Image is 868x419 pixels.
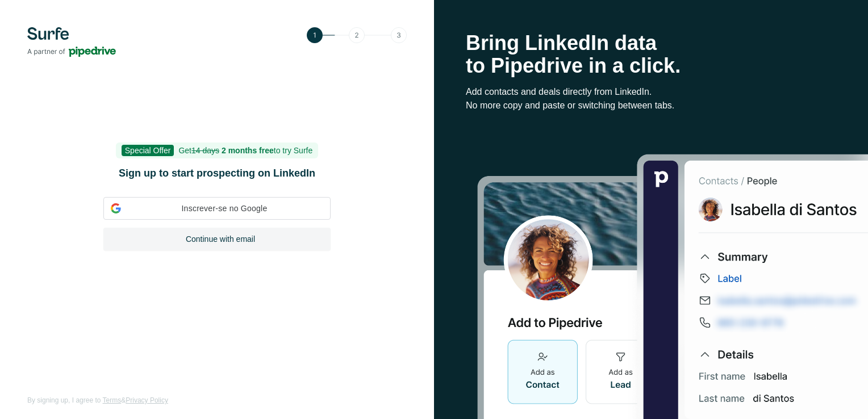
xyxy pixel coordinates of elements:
[103,396,122,404] a: Terms
[466,85,836,99] p: Add contacts and deals directly from LinkedIn.
[126,396,168,404] a: Privacy Policy
[186,233,255,245] span: Continue with email
[27,396,101,404] span: By signing up, I agree to
[122,145,174,156] span: Special Offer
[222,146,274,155] b: 2 months free
[307,27,407,43] img: Step 1
[178,146,312,155] span: Get to try Surfe
[103,165,331,181] h1: Sign up to start prospecting on LinkedIn
[477,153,868,419] img: Surfe Stock Photo - Selling good vibes
[191,146,219,155] s: 14 days
[27,27,116,57] img: Surfe's logo
[466,32,836,77] h1: Bring LinkedIn data to Pipedrive in a click.
[103,197,331,220] div: Inscrever-se no Google
[121,396,126,404] span: &
[466,99,836,112] p: No more copy and paste or switching between tabs.
[126,203,323,215] span: Inscrever-se no Google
